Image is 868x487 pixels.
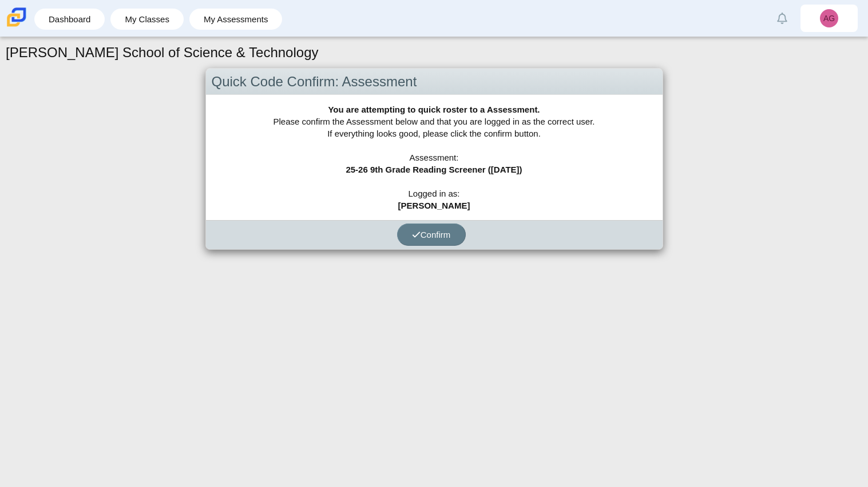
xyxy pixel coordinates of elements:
b: [PERSON_NAME] [398,201,470,210]
a: AG [800,5,858,32]
a: My Classes [116,9,178,30]
h1: [PERSON_NAME] School of Science & Technology [6,43,319,62]
span: AG [823,14,835,22]
a: Dashboard [40,9,99,30]
a: Carmen School of Science & Technology [5,21,29,31]
div: Please confirm the Assessment below and that you are logged in as the correct user. If everything... [206,95,663,220]
button: Confirm [397,223,466,246]
span: Confirm [412,230,451,239]
b: You are attempting to quick roster to a Assessment. [328,105,540,114]
b: 25-26 9th Grade Reading Screener ([DATE]) [346,165,522,174]
div: Quick Code Confirm: Assessment [206,69,663,95]
a: My Assessments [195,9,277,30]
a: Alerts [770,6,795,31]
img: Carmen School of Science & Technology [5,5,29,29]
